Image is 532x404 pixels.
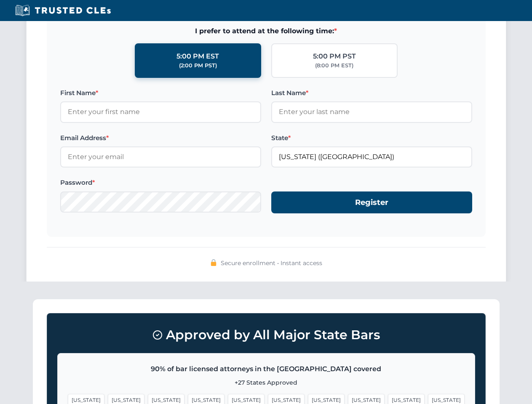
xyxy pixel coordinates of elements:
[60,88,261,98] label: First Name
[68,364,465,375] p: 90% of bar licensed attorneys in the [GEOGRAPHIC_DATA] covered
[221,258,322,268] span: Secure enrollment • Instant access
[271,101,472,122] input: Enter your last name
[313,51,356,62] div: 5:00 PM PST
[68,378,465,387] p: +27 States Approved
[179,61,217,70] div: (2:00 PM PST)
[57,324,475,346] h3: Approved by All Major State Bars
[271,146,472,167] input: Louisiana (LA)
[60,26,472,37] span: I prefer to attend at the following time:
[210,259,217,266] img: 🔒
[271,133,472,143] label: State
[60,146,261,167] input: Enter your email
[60,101,261,122] input: Enter your first name
[176,51,219,62] div: 5:00 PM EST
[60,178,261,188] label: Password
[60,133,261,143] label: Email Address
[271,191,472,214] button: Register
[271,88,472,98] label: Last Name
[315,61,353,70] div: (8:00 PM EST)
[13,4,113,17] img: Trusted CLEs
